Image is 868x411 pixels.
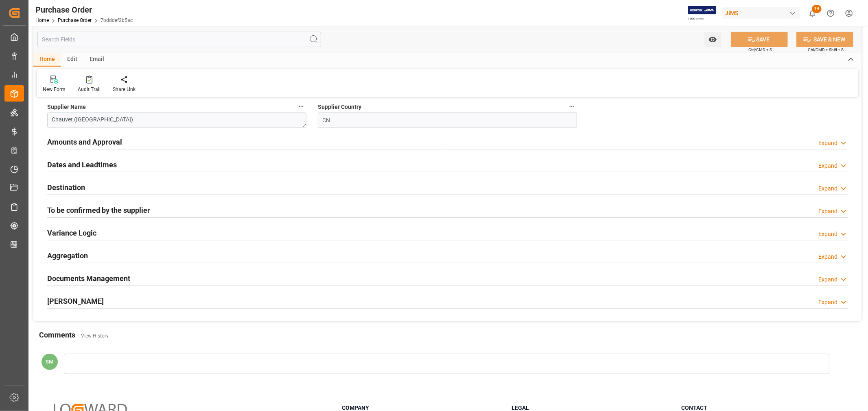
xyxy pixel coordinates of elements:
[47,182,85,193] h2: Destination
[83,53,110,67] div: Email
[688,6,716,20] img: Exertis%20JAM%20-%20Email%20Logo.jpg_1722504956.jpg
[113,86,136,93] div: Share Link
[35,4,133,16] div: Purchase Order
[722,5,803,21] button: JIMS
[822,4,840,22] button: Help Center
[818,207,837,216] div: Expand
[33,53,61,67] div: Home
[37,32,321,47] input: Search Fields
[47,227,96,238] h2: Variance Logic
[35,17,49,23] a: Home
[566,101,577,112] button: Supplier Country
[818,139,837,147] div: Expand
[704,32,721,47] button: open menu
[808,47,844,53] span: Ctrl/CMD + Shift + S
[46,359,54,365] span: SM
[47,103,86,111] span: Supplier Name
[818,184,837,193] div: Expand
[78,86,101,93] div: Audit Trail
[47,273,130,284] h2: Documents Management
[818,253,837,261] div: Expand
[812,5,822,13] span: 14
[39,329,75,340] h2: Comments
[47,296,104,307] h2: [PERSON_NAME]
[318,103,361,111] span: Supplier Country
[796,32,853,47] button: SAVE & NEW
[748,47,772,53] span: Ctrl/CMD + S
[58,17,92,23] a: Purchase Order
[296,101,306,112] button: Supplier Name
[818,162,837,170] div: Expand
[47,250,88,261] h2: Aggregation
[818,298,837,307] div: Expand
[731,32,788,47] button: SAVE
[47,205,150,216] h2: To be confirmed by the supplier
[47,159,117,170] h2: Dates and Leadtimes
[47,112,306,128] textarea: Chauvet ([GEOGRAPHIC_DATA])
[61,53,83,67] div: Edit
[81,333,109,339] a: View History
[47,136,122,147] h2: Amounts and Approval
[803,4,822,22] button: show 14 new notifications
[722,7,800,19] div: JIMS
[818,275,837,284] div: Expand
[818,230,837,238] div: Expand
[43,86,66,93] div: New Form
